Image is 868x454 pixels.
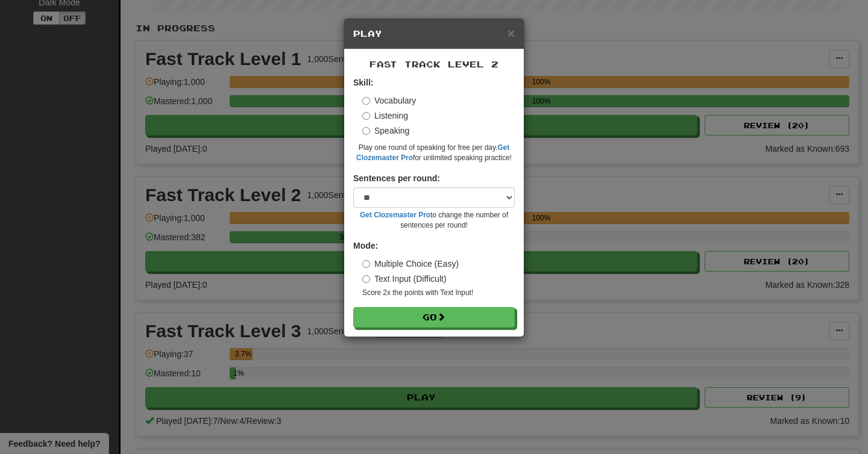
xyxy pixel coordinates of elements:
[362,125,409,137] label: Speaking
[353,241,378,250] strong: Mode:
[362,95,416,107] label: Vocabulary
[362,288,515,298] small: Score 2x the points with Text Input !
[362,275,370,283] input: Text Input (Difficult)
[362,97,370,105] input: Vocabulary
[508,26,515,39] button: Close
[370,59,498,69] span: Fast Track Level 2
[353,172,440,184] label: Sentences per round:
[362,110,408,122] label: Listening
[508,26,515,40] span: ×
[362,273,447,285] label: Text Input (Difficult)
[353,210,515,231] small: to change the number of sentences per round!
[353,28,515,40] h5: Play
[360,211,430,219] a: Get Clozemaster Pro
[353,307,515,328] button: Go
[362,260,370,268] input: Multiple Choice (Easy)
[362,112,370,120] input: Listening
[362,258,459,270] label: Multiple Choice (Easy)
[353,143,515,163] small: Play one round of speaking for free per day. for unlimited speaking practice!
[353,78,373,87] strong: Skill:
[362,127,370,135] input: Speaking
